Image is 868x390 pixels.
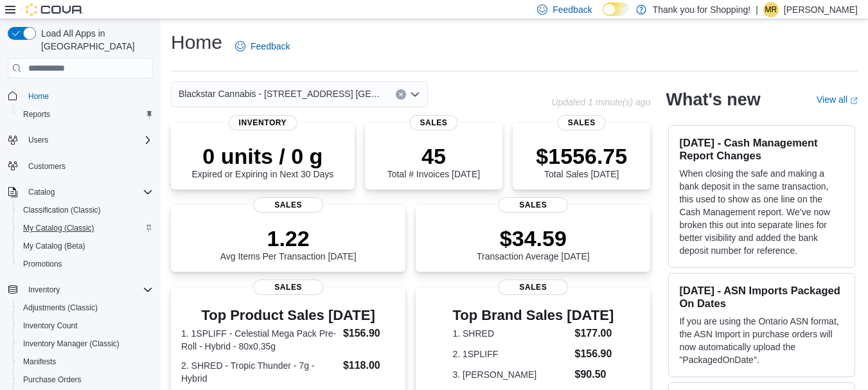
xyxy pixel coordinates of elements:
a: Home [23,89,54,104]
span: My Catalog (Beta) [18,238,153,254]
p: Updated 1 minute(s) ago [551,97,650,107]
button: Manifests [13,353,158,371]
div: Avg Items Per Transaction [DATE] [220,226,357,261]
span: Inventory Count [23,321,78,331]
button: Customers [3,157,158,175]
span: Home [23,87,153,103]
span: Sales [498,197,569,213]
input: Dark Mode [603,3,630,16]
a: Customers [23,159,71,174]
svg: External link [850,97,858,105]
h3: [DATE] - Cash Management Report Changes [679,136,844,162]
button: Users [23,132,53,148]
div: Michael Rosario [763,2,779,17]
span: Sales [558,115,606,130]
span: Users [23,132,153,148]
h2: What's new [666,89,760,110]
a: Reports [18,107,55,122]
span: Manifests [18,354,153,369]
a: Manifests [18,354,61,369]
span: My Catalog (Classic) [23,223,94,233]
dt: 3. [PERSON_NAME] [452,368,569,381]
button: Adjustments (Classic) [13,299,158,317]
span: Load All Apps in [GEOGRAPHIC_DATA] [36,27,153,53]
button: Clear input [396,89,406,100]
div: Expired or Expiring in Next 30 Days [191,143,333,179]
a: Adjustments (Classic) [18,300,103,315]
a: My Catalog (Beta) [18,238,91,254]
dt: 2. 1SPLIFF [452,348,569,360]
span: Customers [28,161,66,172]
img: Cova [26,3,84,16]
button: Open list of options [410,89,420,100]
p: 1.22 [220,226,357,251]
a: Promotions [18,256,67,272]
a: Purchase Orders [18,372,87,387]
dt: 1. SHRED [452,327,569,340]
span: Sales [409,115,457,130]
button: Promotions [13,255,158,273]
span: Inventory [229,115,297,130]
span: Customers [23,158,153,174]
span: Sales [253,197,324,213]
p: $1556.75 [536,143,627,169]
span: Inventory Manager (Classic) [23,339,120,349]
span: Feedback [251,40,290,53]
button: Inventory [3,281,158,299]
span: Promotions [23,259,62,269]
button: Home [3,86,158,105]
p: If you are using the Ontario ASN format, the ASN Import in purchase orders will now automatically... [679,315,844,366]
span: Classification (Classic) [23,205,101,215]
button: Inventory Manager (Classic) [13,335,158,353]
span: Feedback [553,3,592,16]
p: 45 [387,143,480,169]
button: Inventory Count [13,317,158,335]
div: Transaction Average [DATE] [477,226,590,261]
span: Catalog [23,184,153,200]
p: | [756,2,758,17]
p: $34.59 [477,226,590,251]
span: Purchase Orders [18,372,153,387]
button: Reports [13,105,158,123]
span: My Catalog (Classic) [18,220,153,236]
button: Classification (Classic) [13,201,158,219]
button: My Catalog (Classic) [13,219,158,237]
dd: $177.00 [575,326,614,341]
p: 0 units / 0 g [191,143,333,169]
button: My Catalog (Beta) [13,237,158,255]
a: My Catalog (Classic) [18,220,100,236]
span: Adjustments (Classic) [23,303,98,313]
button: Catalog [23,184,60,200]
span: Inventory Count [18,318,153,333]
button: Inventory [23,282,65,297]
span: Inventory Manager (Classic) [18,336,153,351]
span: Home [28,91,49,102]
h1: Home [171,30,222,55]
dt: 2. SHRED - Tropic Thunder - 7g - Hybrid [181,359,338,385]
dd: $156.90 [575,346,614,362]
h3: Top Product Sales [DATE] [181,308,395,323]
span: Sales [498,279,569,295]
span: Inventory [23,282,153,297]
p: When closing the safe and making a bank deposit in the same transaction, this used to show as one... [679,167,844,257]
span: Blackstar Cannabis - [STREET_ADDRESS] [GEOGRAPHIC_DATA] [179,86,383,102]
h3: Top Brand Sales [DATE] [452,308,614,323]
dd: $90.50 [575,367,614,382]
div: Total # Invoices [DATE] [387,143,480,179]
div: Total Sales [DATE] [536,143,627,179]
span: Catalog [28,187,55,197]
span: My Catalog (Beta) [23,241,85,251]
span: Reports [23,109,50,120]
p: [PERSON_NAME] [784,2,858,17]
span: Adjustments (Classic) [18,300,153,315]
button: Users [3,131,158,149]
span: Classification (Classic) [18,202,153,218]
a: Inventory Manager (Classic) [18,336,125,351]
a: View allExternal link [817,94,858,105]
span: Promotions [18,256,153,272]
dt: 1. 1SPLIFF - Celestial Mega Pack Pre-Roll - Hybrid - 80x0.35g [181,327,338,353]
span: Manifests [23,357,56,367]
span: Inventory [28,285,60,295]
span: Users [28,135,48,145]
button: Catalog [3,183,158,201]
